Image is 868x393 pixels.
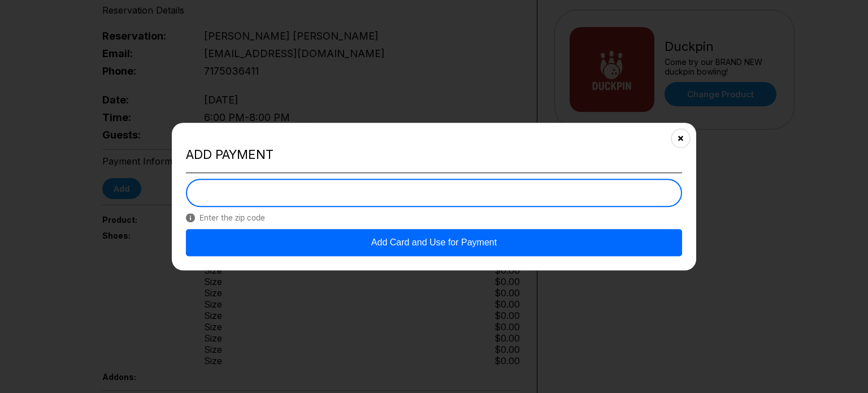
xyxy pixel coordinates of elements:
[186,229,682,256] button: Add Card and Use for Payment
[186,179,682,256] div: Payment form
[186,147,682,162] h2: Add payment
[186,179,682,206] iframe: Secure Credit Card Form
[186,213,682,222] span: Enter the zip code
[667,124,695,152] button: Close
